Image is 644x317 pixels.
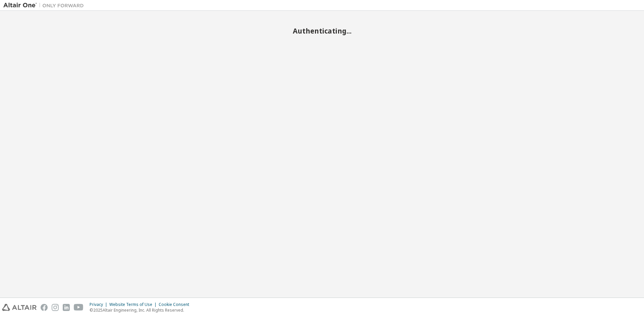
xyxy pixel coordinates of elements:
[63,304,70,311] img: linkedin.svg
[3,2,87,9] img: Altair One
[3,27,641,35] h2: Authenticating...
[74,304,84,311] img: youtube.svg
[159,302,193,307] div: Cookie Consent
[41,304,48,311] img: facebook.svg
[90,307,193,313] p: © 2025 Altair Engineering, Inc. All Rights Reserved.
[2,304,37,311] img: altair_logo.svg
[90,302,109,307] div: Privacy
[109,302,159,307] div: Website Terms of Use
[52,304,59,311] img: instagram.svg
